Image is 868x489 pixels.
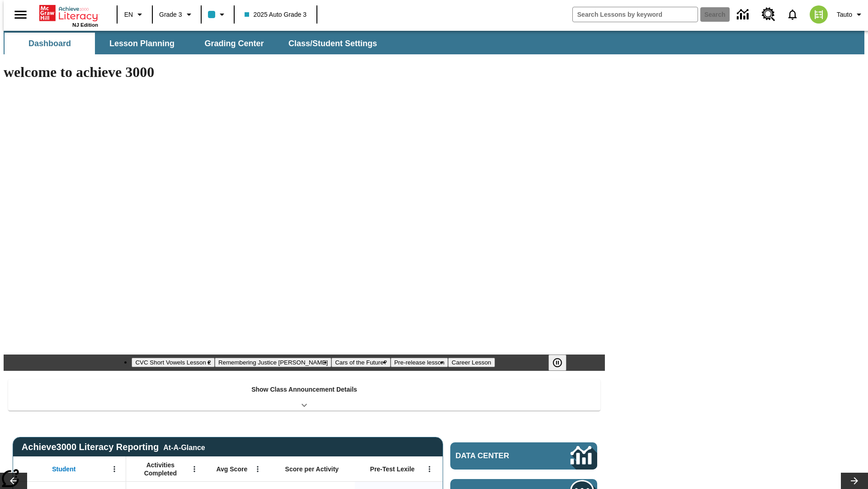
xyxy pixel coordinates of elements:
[109,38,175,49] span: Lesson Planning
[28,38,71,49] span: Dashboard
[215,358,331,367] button: Slide 2 Remembering Justice O'Connor
[97,33,187,54] button: Lesson Planning
[548,355,576,371] div: Pause
[423,462,436,476] button: Open Menu
[450,442,597,470] a: Data Center
[8,379,600,411] div: Show Class Announcement Details
[163,442,205,452] div: At-A-Glance
[833,6,868,23] button: Profile/Settings
[370,465,415,473] span: Pre-Test Lexile
[204,6,231,23] button: Class color is light blue. Change class color
[781,3,804,26] a: Notifications
[72,22,98,28] span: NJ Edition
[124,10,133,19] span: EN
[391,358,448,367] button: Slide 4 Pre-release lesson
[548,355,566,371] button: Pause
[4,31,864,54] div: SubNavbar
[131,461,190,477] span: Activities Completed
[4,33,385,54] div: SubNavbar
[159,10,182,19] span: Grade 3
[5,33,95,54] button: Dashboard
[22,442,205,452] span: Achieve3000 Literacy Reporting
[39,4,98,22] a: Home
[204,38,264,49] span: Grading Center
[288,38,377,49] span: Class/Student Settings
[756,2,781,27] a: Resource Center, Will open in new tab
[39,3,98,28] div: Home
[331,358,391,367] button: Slide 3 Cars of the Future?
[285,465,339,473] span: Score per Activity
[52,465,75,473] span: Student
[132,358,214,367] button: Slide 1 CVC Short Vowels Lesson 2
[4,64,605,81] h1: welcome to achieve 3000
[108,462,121,476] button: Open Menu
[245,10,307,19] span: 2025 Auto Grade 3
[837,10,852,19] span: Tauto
[7,1,34,28] button: Open side menu
[456,451,540,460] span: Data Center
[448,358,495,367] button: Slide 5 Career Lesson
[804,3,833,26] button: Select a new avatar
[120,6,149,23] button: Language: EN, Select a language
[281,33,384,54] button: Class/Student Settings
[251,385,357,394] p: Show Class Announcement Details
[216,465,247,473] span: Avg Score
[251,462,264,476] button: Open Menu
[841,473,868,489] button: Lesson carousel, Next
[810,5,828,24] img: avatar image
[573,7,698,22] input: search field
[156,6,198,23] button: Grade: Grade 3, Select a grade
[731,2,756,27] a: Data Center
[188,462,201,476] button: Open Menu
[189,33,279,54] button: Grading Center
